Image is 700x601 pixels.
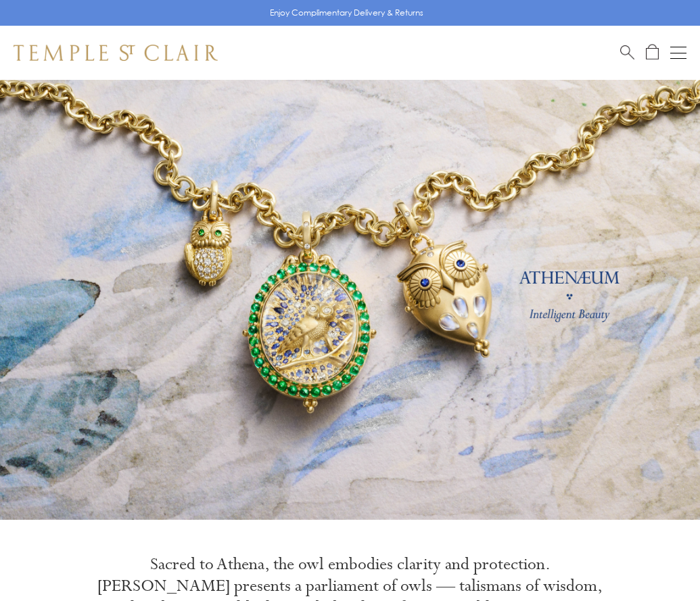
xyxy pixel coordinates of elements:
a: Search [620,44,634,61]
p: Enjoy Complimentary Delivery & Returns [270,6,423,20]
button: Open navigation [670,45,686,61]
a: Open Shopping Bag [646,44,659,61]
img: Temple St. Clair [14,45,218,61]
